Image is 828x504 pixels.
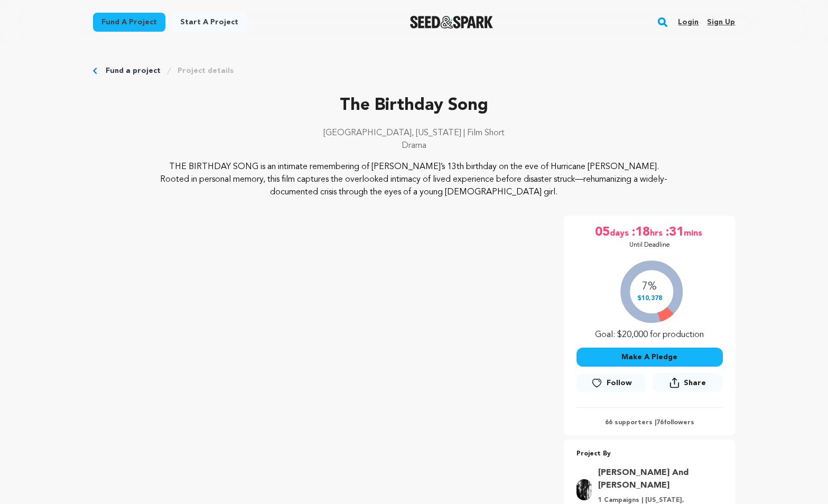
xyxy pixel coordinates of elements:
[576,418,723,427] p: 66 supporters | followers
[678,14,699,31] a: Login
[157,161,671,199] p: THE BIRTHDAY SONG is an intimate remembering of [PERSON_NAME]’s 13th birthday on the eve of Hurri...
[93,139,736,152] p: Drama
[93,127,736,139] p: [GEOGRAPHIC_DATA], [US_STATE] | Film Short
[178,66,234,76] a: Project details
[93,13,165,32] a: Fund a project
[106,66,161,76] a: Fund a project
[653,373,722,397] span: Share
[631,224,650,241] span: :18
[576,374,646,393] a: Follow
[576,448,723,460] p: Project By
[598,466,717,492] a: Goto Megan Trufant Tillman And Kimiko Matsuda-Lawrence profile
[410,16,493,29] img: Seed&Spark Logo Dark Mode
[595,224,610,241] span: 05
[93,66,736,76] div: Breadcrumb
[93,93,736,118] p: The Birthday Song
[629,241,670,249] p: Until Deadline
[410,16,493,29] a: Seed&Spark Homepage
[172,13,247,32] a: Start a project
[707,14,735,31] a: Sign up
[684,224,704,241] span: mins
[607,378,632,388] span: Follow
[656,419,664,426] span: 76
[610,224,631,241] span: days
[653,373,722,393] button: Share
[684,378,706,388] span: Share
[576,479,592,500] img: bc96af7bd9de8203.jpg
[665,224,684,241] span: :31
[576,348,723,367] button: Make A Pledge
[650,224,665,241] span: hrs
